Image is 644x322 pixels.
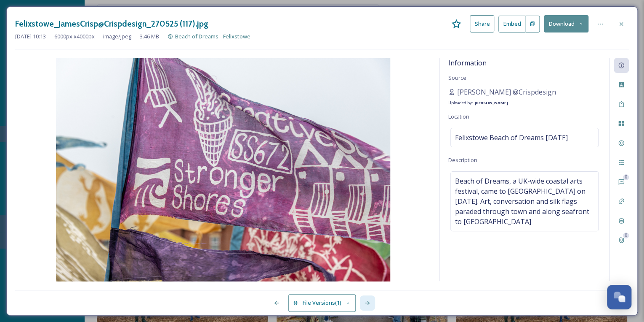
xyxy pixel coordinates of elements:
[448,74,466,81] span: Source
[470,15,494,32] button: Share
[15,18,208,30] h3: Felixstowe_JamesCrisp@Crispdesign_270525 (117).jpg
[623,174,629,180] div: 0
[607,285,631,309] button: Open Chat
[498,16,525,32] button: Embed
[175,32,250,40] span: Beach of Dreams - Felixstowe
[475,100,508,106] strong: [PERSON_NAME]
[103,32,131,41] span: image/jpeg
[448,58,487,68] span: Information
[448,113,469,120] span: Location
[623,233,629,238] div: 0
[457,87,556,97] span: [PERSON_NAME] @Crispdesign
[15,32,46,41] span: [DATE] 10:13
[448,156,477,164] span: Description
[544,15,588,32] button: Download
[54,32,95,41] span: 6000 px x 4000 px
[15,58,431,281] img: james%40crisp-design.co.uk-DSC_3939.jpg
[288,294,356,311] button: File Versions(1)
[455,133,568,143] span: Felixstowe Beach of Dreams [DATE]
[448,100,473,106] span: Uploaded by:
[140,32,159,41] span: 3.46 MB
[455,176,594,227] span: Beach of Dreams, a UK-wide coastal arts festival, came to [GEOGRAPHIC_DATA] on [DATE]. Art, conve...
